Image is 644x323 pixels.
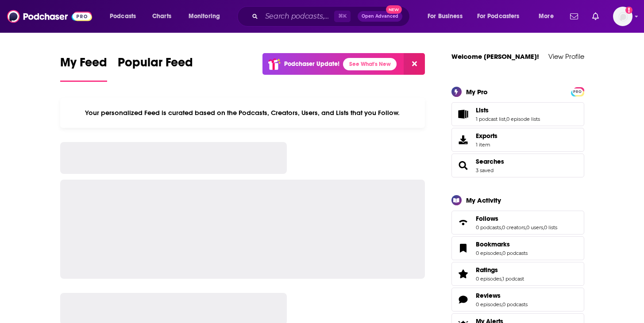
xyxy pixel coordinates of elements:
[182,9,231,23] button: open menu
[476,292,501,300] span: Reviews
[502,224,525,231] a: 0 creators
[476,276,501,282] a: 0 episodes
[455,242,472,254] a: Bookmarks
[613,7,632,26] button: Show profile menu
[455,159,472,172] a: Searches
[451,102,584,126] span: Lists
[572,88,583,95] span: PRO
[501,224,502,231] span: ,
[476,292,528,300] a: Reviews
[613,7,632,26] img: User Profile
[476,158,504,165] a: Searches
[476,250,501,256] a: 0 episodes
[476,167,494,173] a: 3 saved
[189,10,220,23] span: Monitoring
[477,10,520,23] span: For Podcasters
[589,9,602,24] a: Show notifications dropdown
[476,266,498,274] span: Ratings
[543,224,544,231] span: ,
[455,108,472,120] a: Lists
[152,10,171,23] span: Charts
[505,116,506,122] span: ,
[118,55,193,82] a: Popular Feed
[471,9,532,23] button: open menu
[451,52,539,61] a: Welcome [PERSON_NAME]!
[60,55,107,75] span: My Feed
[262,9,334,23] input: Search podcasts, credits, & more...
[246,6,418,27] div: Search podcasts, credits, & more...
[362,14,398,19] span: Open Advanced
[502,250,528,256] a: 0 podcasts
[110,10,136,23] span: Podcasts
[567,9,582,24] a: Show notifications dropdown
[343,58,397,70] a: See What's New
[455,134,472,146] span: Exports
[358,11,402,22] button: Open AdvancedNew
[501,250,502,256] span: ,
[451,128,584,152] a: Exports
[476,116,505,122] a: 1 podcast list
[476,106,489,114] span: Lists
[147,9,177,23] a: Charts
[476,215,498,223] span: Follows
[526,224,543,231] a: 0 users
[502,301,528,308] a: 0 podcasts
[544,224,557,231] a: 0 lists
[466,88,488,96] div: My Pro
[104,9,147,23] button: open menu
[476,224,501,231] a: 0 podcasts
[532,9,565,23] button: open menu
[476,266,524,274] a: Ratings
[476,142,497,148] span: 1 item
[451,288,584,311] span: Reviews
[60,55,107,82] a: My Feed
[455,268,472,280] a: Ratings
[334,11,351,22] span: ⌘ K
[7,8,92,25] img: Podchaser - Follow, Share and Rate Podcasts
[476,301,501,308] a: 0 episodes
[118,55,193,75] span: Popular Feed
[451,236,584,260] span: Bookmarks
[501,301,502,308] span: ,
[451,211,584,235] span: Follows
[476,240,528,248] a: Bookmarks
[386,5,402,14] span: New
[455,293,472,306] a: Reviews
[548,52,584,61] a: View Profile
[613,7,632,26] span: Logged in as katiewhorton
[466,196,501,204] div: My Activity
[539,10,554,23] span: More
[284,60,339,68] p: Podchaser Update!
[476,240,510,248] span: Bookmarks
[455,216,472,229] a: Follows
[476,132,497,140] span: Exports
[525,224,526,231] span: ,
[60,98,425,128] div: Your personalized Feed is curated based on the Podcasts, Creators, Users, and Lists that you Follow.
[428,10,463,23] span: For Business
[451,154,584,177] span: Searches
[502,276,524,282] a: 1 podcast
[451,262,584,286] span: Ratings
[421,9,474,23] button: open menu
[476,215,557,223] a: Follows
[501,276,502,282] span: ,
[625,7,632,14] svg: Add a profile image
[572,88,583,94] a: PRO
[506,116,540,122] a: 0 episode lists
[476,106,540,114] a: Lists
